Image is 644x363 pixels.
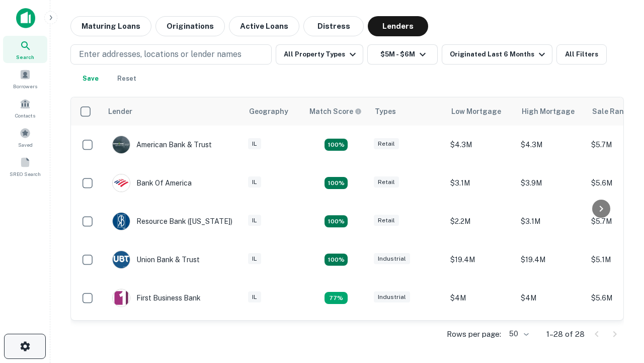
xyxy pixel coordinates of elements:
div: IL [248,253,261,265]
div: Retail [374,176,399,188]
td: $3.9M [445,317,516,355]
div: IL [248,215,261,226]
div: Retail [374,215,399,226]
th: Lender [102,97,243,126]
a: Contacts [3,94,47,122]
div: Types [375,105,396,117]
td: $3.1M [445,164,516,202]
div: IL [248,176,261,188]
button: Enter addresses, locations or lender names [70,44,272,65]
span: Contacts [15,111,35,119]
a: Saved [3,124,47,151]
img: picture [113,213,130,230]
img: picture [113,174,130,192]
div: Matching Properties: 4, hasApolloMatch: undefined [325,254,348,266]
img: picture [113,136,130,153]
button: Lenders [368,16,428,36]
div: Industrial [374,291,410,303]
img: capitalize-icon.png [16,8,35,28]
button: Distress [303,16,364,36]
div: Matching Properties: 7, hasApolloMatch: undefined [325,139,348,151]
div: American Bank & Trust [112,136,212,154]
button: $5M - $6M [367,44,438,65]
button: Active Loans [229,16,299,36]
div: Capitalize uses an advanced AI algorithm to match your search with the best lender. The match sco... [309,106,362,117]
div: First Business Bank [112,289,201,307]
div: Resource Bank ([US_STATE]) [112,212,232,230]
button: Originations [155,16,225,36]
td: $19.4M [516,240,586,279]
th: Types [369,97,445,126]
div: IL [248,291,261,303]
div: Industrial [374,253,410,265]
a: Search [3,36,47,63]
div: Lender [108,105,132,117]
img: picture [113,289,130,307]
td: $4.2M [516,317,586,355]
span: Search [16,53,34,61]
td: $3.1M [516,202,586,240]
button: All Property Types [276,44,363,65]
p: Rows per page: [447,328,501,340]
th: Low Mortgage [445,97,516,126]
button: Maturing Loans [70,16,151,36]
div: Union Bank & Trust [112,251,200,269]
div: Matching Properties: 4, hasApolloMatch: undefined [325,177,348,189]
span: Borrowers [13,82,37,90]
h6: Match Score [309,106,360,117]
iframe: Chat Widget [594,282,644,331]
p: 1–28 of 28 [546,328,585,340]
div: Matching Properties: 4, hasApolloMatch: undefined [325,215,348,227]
td: $19.4M [445,240,516,279]
div: Retail [374,138,399,150]
div: 50 [505,327,530,341]
td: $2.2M [445,202,516,240]
button: All Filters [556,44,607,65]
th: Capitalize uses an advanced AI algorithm to match your search with the best lender. The match sco... [303,97,369,126]
td: $4M [516,279,586,317]
p: Enter addresses, locations or lender names [79,48,242,60]
a: SREO Search [3,153,47,180]
div: High Mortgage [522,105,575,117]
th: High Mortgage [516,97,586,126]
div: Originated Last 6 Months [450,48,548,60]
span: SREO Search [10,170,41,178]
div: Matching Properties: 3, hasApolloMatch: undefined [325,292,348,304]
td: $3.9M [516,164,586,202]
td: $4.3M [516,126,586,164]
button: Save your search to get updates of matches that match your search criteria. [74,69,107,89]
td: $4M [445,279,516,317]
th: Geography [243,97,303,126]
a: Borrowers [3,65,47,92]
button: Originated Last 6 Months [442,44,552,65]
div: Low Mortgage [451,105,501,117]
td: $4.3M [445,126,516,164]
span: Saved [18,141,33,149]
div: Bank Of America [112,174,192,192]
div: IL [248,138,261,150]
div: Geography [249,105,288,117]
button: Reset [111,69,143,89]
img: picture [113,251,130,268]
